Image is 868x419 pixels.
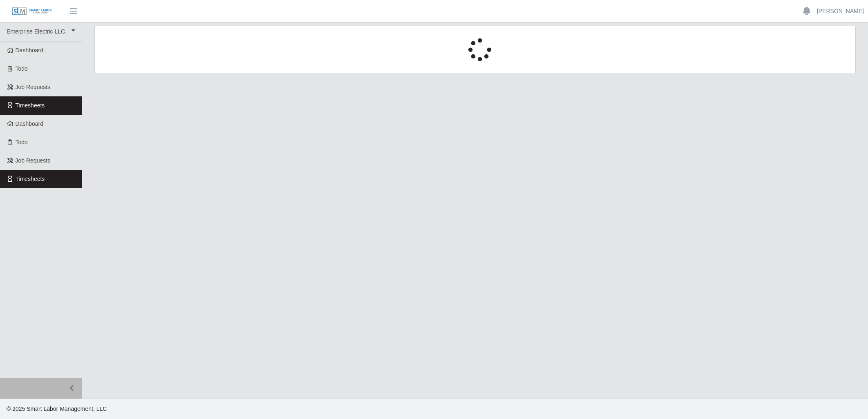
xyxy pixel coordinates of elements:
span: Job Requests [16,157,51,164]
img: SLM Logo [11,7,52,16]
a: [PERSON_NAME] [817,7,864,16]
span: Dashboard [16,120,44,127]
span: Todo [16,139,28,145]
span: Timesheets [16,176,45,182]
span: Job Requests [16,84,51,90]
span: © 2025 Smart Labor Management, LLC [7,406,107,412]
span: Timesheets [16,102,45,109]
span: Todo [16,65,28,72]
span: Dashboard [16,47,44,53]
